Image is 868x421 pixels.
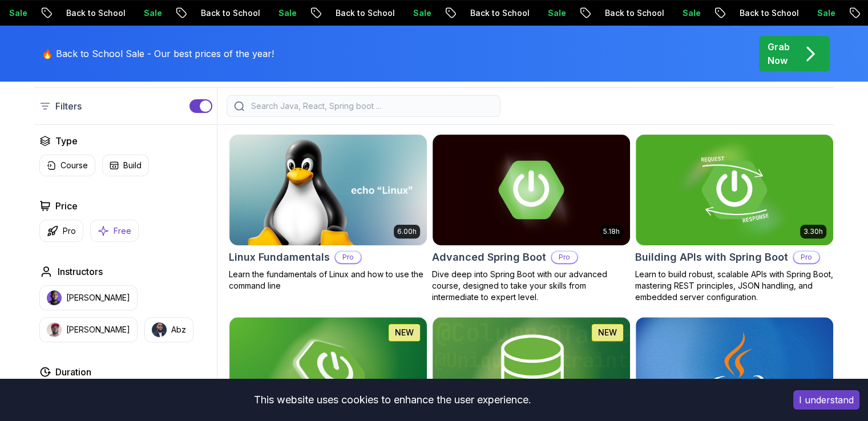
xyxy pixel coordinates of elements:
p: 3.30h [804,227,823,236]
h2: Building APIs with Spring Boot [635,249,788,265]
img: Building APIs with Spring Boot card [636,135,833,245]
p: Abz [171,324,186,335]
p: [PERSON_NAME] [66,292,130,303]
p: Back to School [191,7,269,19]
p: Filters [55,99,82,113]
p: Sale [673,7,709,19]
img: Advanced Spring Boot card [433,135,630,245]
button: Build [102,155,149,176]
p: Sale [403,7,440,19]
p: Pro [794,252,819,263]
p: Grab Now [768,40,790,67]
p: 5.18h [603,227,620,236]
p: 6.00h [397,227,417,236]
p: 🔥 Back to School Sale - Our best prices of the year! [42,47,274,60]
p: Back to School [595,7,673,19]
h2: Instructors [58,265,103,278]
p: Pro [336,252,361,263]
button: Accept cookies [793,390,859,410]
button: Free [90,220,139,242]
button: Course [39,155,95,176]
p: Course [60,160,88,171]
button: instructor img[PERSON_NAME] [39,317,138,342]
p: NEW [395,327,414,338]
p: Sale [808,7,844,19]
img: Linux Fundamentals card [229,135,427,245]
p: Build [123,160,142,171]
p: Learn the fundamentals of Linux and how to use the command line [229,269,427,292]
p: Sale [538,7,575,19]
p: Back to School [56,7,134,19]
button: Pro [39,220,83,242]
img: instructor img [47,322,62,337]
img: instructor img [152,322,167,337]
h2: Advanced Spring Boot [432,249,546,265]
p: [PERSON_NAME] [66,324,130,335]
h2: Price [55,199,78,213]
p: Pro [552,252,577,263]
p: Back to School [730,7,808,19]
input: Search Java, React, Spring boot ... [249,100,493,112]
p: Back to School [461,7,538,19]
img: instructor img [47,290,62,305]
p: Sale [134,7,171,19]
a: Building APIs with Spring Boot card3.30hBuilding APIs with Spring BootProLearn to build robust, s... [635,134,834,303]
p: NEW [598,327,617,338]
p: Dive deep into Spring Boot with our advanced course, designed to take your skills from intermedia... [432,269,631,303]
button: instructor imgAbz [144,317,193,342]
div: This website uses cookies to enhance the user experience. [9,387,776,412]
p: Pro [63,225,76,237]
p: Free [114,225,131,237]
h2: Type [55,134,78,148]
h2: Linux Fundamentals [229,249,330,265]
p: Back to School [326,7,403,19]
a: Advanced Spring Boot card5.18hAdvanced Spring BootProDive deep into Spring Boot with our advanced... [432,134,631,303]
p: Learn to build robust, scalable APIs with Spring Boot, mastering REST principles, JSON handling, ... [635,269,834,303]
p: Sale [269,7,305,19]
h2: Duration [55,365,91,379]
a: Linux Fundamentals card6.00hLinux FundamentalsProLearn the fundamentals of Linux and how to use t... [229,134,427,292]
button: instructor img[PERSON_NAME] [39,285,138,310]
